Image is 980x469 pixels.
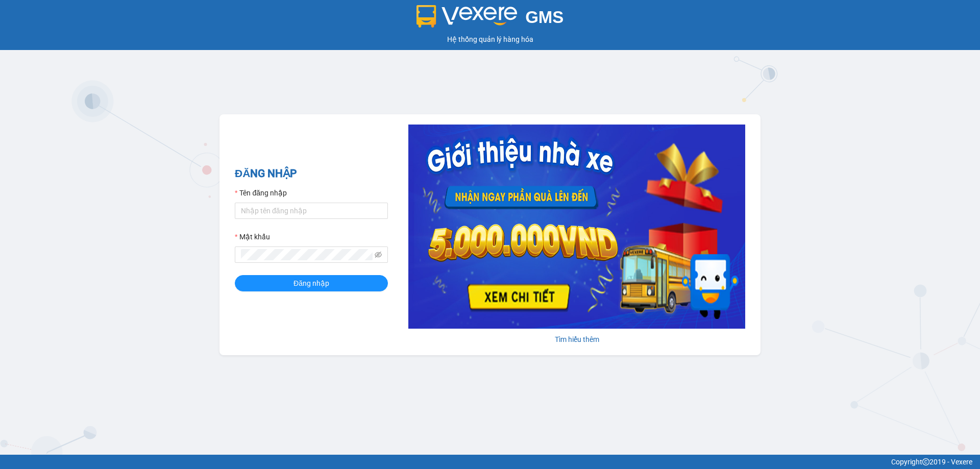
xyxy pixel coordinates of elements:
h2: ĐĂNG NHẬP [235,165,388,182]
a: GMS [416,15,564,23]
span: Đăng nhập [293,278,329,289]
input: Mật khẩu [241,249,373,260]
img: logo 2 [416,5,518,28]
button: Đăng nhập [235,275,388,291]
span: GMS [525,8,563,27]
label: Mật khẩu [235,231,270,242]
input: Tên đăng nhập [235,203,388,219]
span: copyright [922,458,929,465]
div: Tìm hiểu thêm [408,334,745,345]
div: Hệ thống quản lý hàng hóa [3,34,977,45]
div: Copyright 2019 - Vexere [8,456,972,467]
img: banner-0 [408,125,745,329]
span: eye-invisible [375,251,382,258]
label: Tên đăng nhập [235,187,287,199]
